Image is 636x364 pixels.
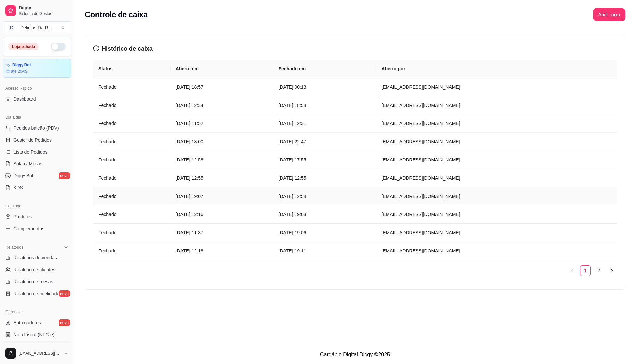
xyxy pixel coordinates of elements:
a: Complementos [3,223,71,234]
a: Relatório de clientes [3,264,71,275]
button: Alterar Status [51,43,66,51]
span: Diggy Bot [13,172,33,179]
h3: Histórico de caixa [93,44,617,53]
a: Salão / Mesas [3,159,71,169]
button: [EMAIL_ADDRESS][DOMAIN_NAME] [3,345,71,361]
article: Fechado [98,229,165,236]
li: Next Page [607,265,617,276]
span: KDS [13,184,23,191]
span: [EMAIL_ADDRESS][DOMAIN_NAME] [19,351,61,356]
article: [DATE] 17:55 [279,156,371,163]
article: [DATE] 18:57 [176,83,268,91]
button: Pedidos balcão (PDV) [3,123,71,133]
article: Fechado [98,83,165,91]
td: [EMAIL_ADDRESS][DOMAIN_NAME] [376,151,617,169]
span: history [93,45,99,51]
td: [EMAIL_ADDRESS][DOMAIN_NAME] [376,78,617,96]
span: Relatório de fidelidade [13,290,59,297]
a: Gestor de Pedidos [3,135,71,145]
td: [EMAIL_ADDRESS][DOMAIN_NAME] [376,187,617,205]
a: 2 [594,266,604,276]
a: Diggy Botnovo [3,170,71,181]
li: 2 [593,265,604,276]
a: Produtos [3,211,71,222]
a: Nota Fiscal (NFC-e) [3,329,71,340]
span: Relatórios [5,245,23,250]
span: right [610,269,614,273]
article: até 20/09 [11,69,27,74]
article: Fechado [98,120,165,127]
span: Pedidos balcão (PDV) [13,125,59,131]
article: [DATE] 18:00 [176,138,268,145]
a: 1 [580,266,590,276]
a: Entregadoresnovo [3,317,71,328]
span: Relatórios de vendas [13,254,57,261]
article: [DATE] 22:47 [279,138,371,145]
article: Fechado [98,211,165,218]
article: Diggy Bot [12,63,31,68]
div: Dia a dia [3,112,71,123]
td: [EMAIL_ADDRESS][DOMAIN_NAME] [376,224,617,242]
article: Fechado [98,156,165,163]
li: Previous Page [567,265,577,276]
article: [DATE] 12:34 [176,102,268,109]
span: Produtos [13,213,32,220]
article: [DATE] 12:16 [176,211,268,218]
button: Select a team [3,21,71,34]
article: [DATE] 00:13 [279,83,371,91]
td: [EMAIL_ADDRESS][DOMAIN_NAME] [376,96,617,114]
span: Lista de Pedidos [13,149,48,155]
article: Fechado [98,102,165,109]
td: [EMAIL_ADDRESS][DOMAIN_NAME] [376,169,617,187]
article: [DATE] 12:54 [279,193,371,200]
article: Fechado [98,247,165,254]
span: Gestor de Pedidos [13,137,52,143]
a: Relatórios de vendas [3,252,71,263]
a: Relatório de mesas [3,276,71,287]
div: Acesso Rápido [3,83,71,94]
td: [EMAIL_ADDRESS][DOMAIN_NAME] [376,242,617,260]
article: [DATE] 12:55 [176,174,268,182]
a: Relatório de fidelidadenovo [3,288,71,299]
th: Aberto em [171,60,273,78]
td: [EMAIL_ADDRESS][DOMAIN_NAME] [376,114,617,133]
span: Diggy [19,5,69,11]
div: Delicias Da R ... [20,24,52,31]
a: Diggy Botaté 20/09 [3,59,71,78]
span: Entregadores [13,319,41,326]
th: Fechado em [273,60,376,78]
article: [DATE] 11:52 [176,120,268,127]
article: Fechado [98,138,165,145]
span: Sistema de Gestão [19,11,69,16]
th: Aberto por [376,60,617,78]
span: Relatório de clientes [13,266,55,273]
article: [DATE] 19:06 [279,229,371,236]
article: Fechado [98,193,165,200]
div: Gerenciar [3,307,71,317]
article: [DATE] 19:07 [176,193,268,200]
button: right [607,265,617,276]
td: [EMAIL_ADDRESS][DOMAIN_NAME] [376,133,617,151]
th: Status [93,60,171,78]
span: Dashboard [13,96,36,102]
span: Nota Fiscal (NFC-e) [13,331,54,338]
span: Relatório de mesas [13,278,53,285]
article: [DATE] 12:55 [279,174,371,182]
footer: Cardápio Digital Diggy © 2025 [74,345,636,364]
h2: Controle de caixa [85,9,148,20]
a: Controle de caixa [3,341,71,352]
a: KDS [3,182,71,193]
button: left [567,265,577,276]
article: [DATE] 11:37 [176,229,268,236]
article: [DATE] 12:31 [279,120,371,127]
span: D [8,24,15,31]
li: 1 [580,265,591,276]
article: [DATE] 19:03 [279,211,371,218]
article: [DATE] 12:18 [176,247,268,254]
a: DiggySistema de Gestão [3,3,71,19]
button: Abrir caixa [593,8,625,21]
a: Lista de Pedidos [3,147,71,157]
span: Salão / Mesas [13,160,43,167]
article: [DATE] 18:54 [279,102,371,109]
a: Dashboard [3,94,71,104]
